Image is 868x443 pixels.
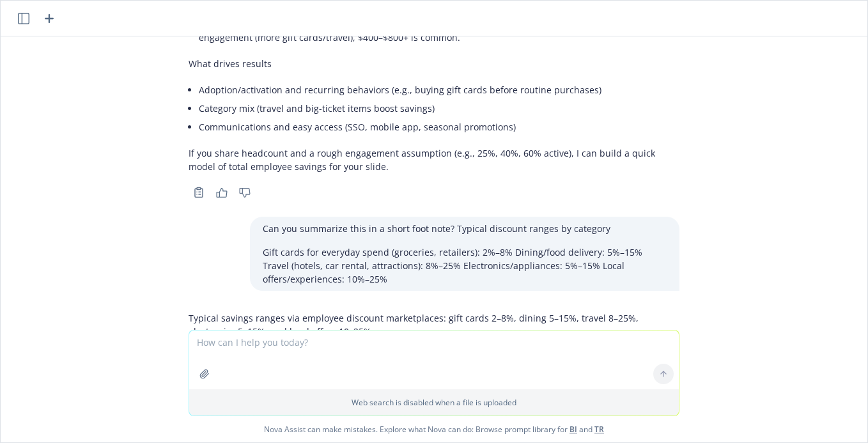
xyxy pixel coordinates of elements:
p: If you share headcount and a rough engagement assumption (e.g., 25%, 40%, 60% active), I can buil... [189,146,679,173]
p: Typical savings ranges via employee discount marketplaces: gift cards 2–8%, dining 5–15%, travel ... [189,311,679,338]
span: Nova Assist can make mistakes. Explore what Nova can do: Browse prompt library for and [6,416,862,442]
p: Web search is disabled when a file is uploaded [197,397,671,408]
p: Can you summarize this in a short foot note? Typical discount ranges by category [263,222,667,235]
p: What drives results [189,57,679,70]
li: Communications and easy access (SSO, mobile app, seasonal promotions) [199,118,679,136]
a: TR [594,424,604,435]
li: Adoption/activation and recurring behaviors (e.g., buying gift cards before routine purchases) [199,81,679,99]
li: Category mix (travel and big-ticket items boost savings) [199,99,679,118]
button: Thumbs down [235,183,255,201]
p: Gift cards for everyday spend (groceries, retailers): 2%–8% Dining/food delivery: 5%–15% Travel (... [263,245,667,286]
svg: Copy to clipboard [193,187,205,198]
a: BI [570,424,577,435]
